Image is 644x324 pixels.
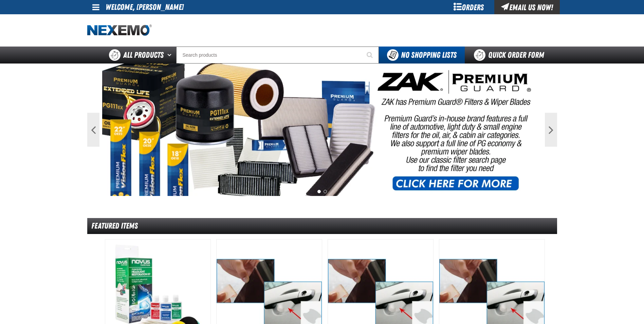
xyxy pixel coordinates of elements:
[379,47,465,64] button: You do not have available Shopping Lists. Open to Create a New List
[362,47,379,64] button: Start Searching
[324,190,327,193] button: 2 of 2
[123,49,164,61] span: All Products
[87,218,557,234] div: Featured Items
[317,190,321,193] button: 1 of 2
[87,113,99,147] button: Previous
[87,24,152,36] img: Nexemo logo
[165,47,176,64] button: Open All Products pages
[545,113,557,147] button: Next
[176,47,379,64] input: Search
[102,64,542,196] img: PG Filters & Wipers
[465,47,557,64] a: Quick Order Form
[401,50,457,60] span: No Shopping Lists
